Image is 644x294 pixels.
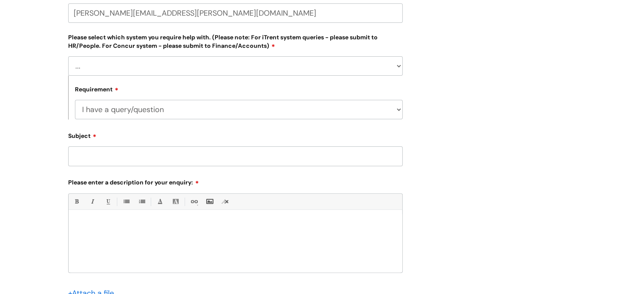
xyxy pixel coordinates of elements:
label: Requirement [75,85,119,93]
a: 1. Ordered List (Ctrl-Shift-8) [136,196,147,207]
a: Remove formatting (Ctrl-\) [220,196,230,207]
input: Email [68,3,403,23]
label: Please select which system you require help with. (Please note: For iTrent system queries - pleas... [68,32,403,49]
a: Underline(Ctrl-U) [102,196,113,207]
a: Italic (Ctrl-I) [87,196,97,207]
a: Insert Image... [204,196,215,207]
a: Back Color [170,196,181,207]
a: Bold (Ctrl-B) [71,196,82,207]
a: Font Color [155,196,165,207]
label: Please enter a description for your enquiry: [68,176,403,186]
label: Subject [68,129,403,140]
a: Link [188,196,199,207]
a: • Unordered List (Ctrl-Shift-7) [121,196,131,207]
